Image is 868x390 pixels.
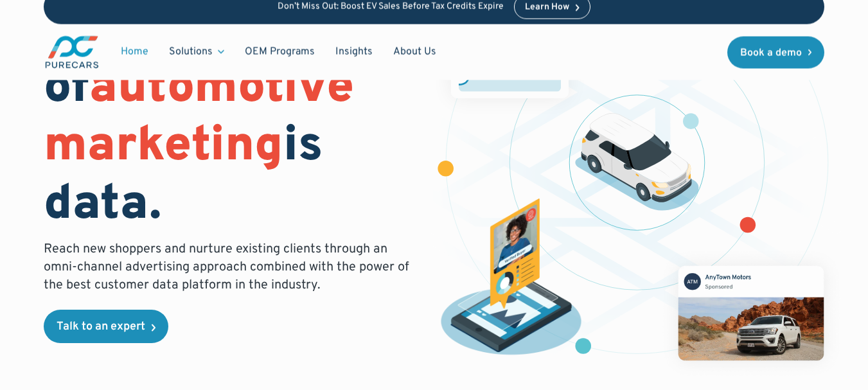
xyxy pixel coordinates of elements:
[575,113,699,211] img: illustration of a vehicle
[44,310,168,343] a: Talk to an expert
[44,1,419,235] h1: The future of is data.
[169,45,213,59] div: Solutions
[658,245,844,380] img: mockup of facebook post
[44,58,354,178] span: automotive marketing
[430,199,592,359] img: persona of a buyer
[740,48,802,58] div: Book a demo
[383,40,447,64] a: About Us
[111,40,159,64] a: Home
[159,40,235,64] div: Solutions
[44,35,100,70] a: main
[44,240,419,294] p: Reach new shoppers and nurture existing clients through an omni-channel advertising approach comb...
[325,40,383,64] a: Insights
[727,36,825,68] a: Book a demo
[235,40,325,64] a: OEM Programs
[44,35,100,70] img: purecars logo
[278,1,504,12] p: Don’t Miss Out: Boost EV Sales Before Tax Credits Expire
[57,321,145,333] div: Talk to an expert
[525,3,569,12] div: Learn How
